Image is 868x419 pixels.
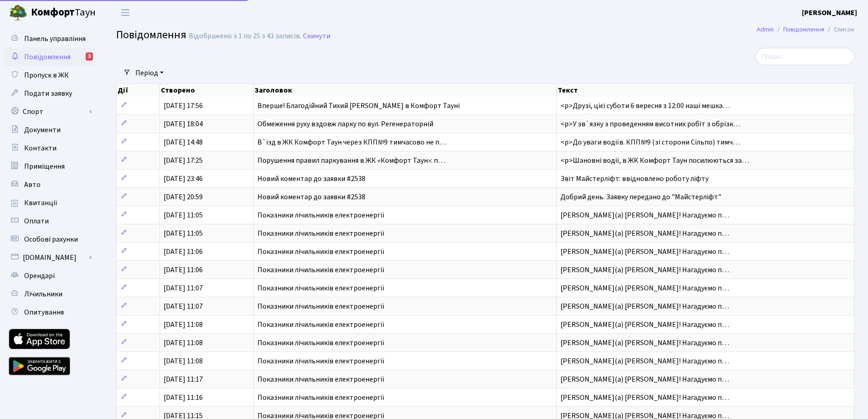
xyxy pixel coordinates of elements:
span: [DATE] 11:05 [164,210,203,220]
span: Авто [24,180,41,190]
a: Лічильники [5,285,96,303]
span: Повідомлення [24,52,71,62]
span: [DATE] 11:07 [164,283,203,293]
nav: breadcrumb [743,20,868,39]
span: Показники лічильників електроенергії [257,393,385,403]
th: Текст [557,84,855,97]
span: Контакти [24,143,56,153]
span: [DATE] 11:08 [164,338,203,348]
span: [DATE] 11:08 [164,356,203,366]
span: Таун [31,5,96,21]
a: Опитування [5,303,96,321]
span: Показники лічильників електроенергії [257,356,385,366]
th: Створено [160,84,254,97]
a: Приміщення [5,157,96,176]
a: Квитанції [5,194,96,212]
a: Документи [5,121,96,139]
span: [DATE] 20:59 [164,192,203,202]
span: <p>У зв`язку з проведенням висотних робіт з обрізк… [560,119,740,129]
span: Показники лічильників електроенергії [257,247,385,257]
span: [PERSON_NAME](а) [PERSON_NAME]! Нагадуємо п… [560,374,729,384]
span: [PERSON_NAME](а) [PERSON_NAME]! Нагадуємо п… [560,228,729,238]
span: [PERSON_NAME](а) [PERSON_NAME]! Нагадуємо п… [560,265,729,275]
a: Пропуск в ЖК [5,66,96,84]
a: Admin [757,25,774,34]
span: Повідомлення [116,27,186,43]
span: Показники лічильників електроенергії [257,210,385,220]
span: [DATE] 18:04 [164,119,203,129]
span: [DATE] 11:05 [164,228,203,238]
a: Період [132,65,167,81]
span: Показники лічильників електроенергії [257,338,385,348]
span: [DATE] 11:07 [164,301,203,311]
span: Лічильники [24,289,62,299]
button: Переключити навігацію [114,5,137,20]
span: [PERSON_NAME](а) [PERSON_NAME]! Нагадуємо п… [560,283,729,293]
span: Показники лічильників електроенергії [257,228,385,238]
b: Комфорт [31,5,75,20]
a: Авто [5,176,96,194]
div: Відображено з 1 по 25 з 43 записів. [189,32,301,41]
span: [DATE] 11:16 [164,393,203,403]
b: [PERSON_NAME] [802,8,857,18]
span: <p>Шановні водії, в ЖК Комфорт Таун посилюються за… [560,155,749,166]
span: Звіт Майстерліфт: ввідновлено роботу ліфту [560,174,709,184]
a: [DOMAIN_NAME] [5,248,96,267]
span: [DATE] 14:48 [164,137,203,147]
a: Повідомлення [783,25,824,34]
span: [PERSON_NAME](а) [PERSON_NAME]! Нагадуємо п… [560,247,729,257]
a: Спорт [5,103,96,121]
th: Заголовок [254,84,556,97]
span: Новий коментар до заявки #2538 [257,192,365,202]
span: В`їзд в ЖК Комфорт Таун через КПП№9 тимчасово не п… [257,137,447,147]
img: logo.png [9,4,27,22]
span: Новий коментар до заявки #2538 [257,174,365,184]
span: Квитанції [24,198,57,208]
span: [PERSON_NAME](а) [PERSON_NAME]! Нагадуємо п… [560,338,729,348]
span: [PERSON_NAME](а) [PERSON_NAME]! Нагадуємо п… [560,320,729,330]
span: Опитування [24,307,64,317]
span: Особові рахунки [24,234,78,244]
span: Орендарі [24,271,55,281]
a: Панель управління [5,30,96,48]
a: [PERSON_NAME] [802,7,857,18]
span: [DATE] 11:17 [164,374,203,384]
span: Порушення правил паркування в ЖК «Комфорт Таун»: п… [257,155,445,166]
span: [DATE] 17:56 [164,101,203,111]
th: Дії [117,84,160,97]
span: Вперше! Благодійний Тихий [PERSON_NAME] в Комфорт Тауні [257,101,460,111]
span: Показники лічильників електроенергії [257,301,385,311]
a: Скинути [303,32,330,41]
span: [DATE] 11:06 [164,265,203,275]
a: Оплати [5,212,96,230]
span: Документи [24,125,61,135]
input: Пошук... [755,48,854,65]
span: Показники лічильників електроенергії [257,265,385,275]
a: Повідомлення3 [5,48,96,66]
span: [PERSON_NAME](а) [PERSON_NAME]! Нагадуємо п… [560,210,729,220]
div: 3 [86,52,93,61]
span: Панель управління [24,34,86,44]
span: [DATE] 11:08 [164,320,203,330]
a: Контакти [5,139,96,157]
span: Приміщення [24,161,65,171]
span: [PERSON_NAME](а) [PERSON_NAME]! Нагадуємо п… [560,356,729,366]
span: Показники лічильників електроенергії [257,320,385,330]
a: Орендарі [5,267,96,285]
a: Подати заявку [5,84,96,103]
span: Оплати [24,216,49,226]
span: [PERSON_NAME](а) [PERSON_NAME]! Нагадуємо п… [560,393,729,403]
span: Подати заявку [24,88,72,98]
span: Обмеження руху вздовж парку по вул. Регенераторній [257,119,433,129]
span: Показники лічильників електроенергії [257,283,385,293]
span: Показники лічильників електроенергії [257,374,385,384]
li: Список [824,25,854,35]
span: <p>До уваги водіїв. КПП№9 (зі сторони Сільпо) тимч… [560,137,740,147]
span: [DATE] 23:46 [164,174,203,184]
a: Особові рахунки [5,230,96,248]
span: Пропуск в ЖК [24,70,69,80]
span: <p>Друзі, цієї суботи 6 вересня з 12:00 наші мешка… [560,101,730,111]
span: [DATE] 17:25 [164,155,203,166]
span: [DATE] 11:06 [164,247,203,257]
span: Добрий день. Заявку передано до "Майстерліфт" [560,192,721,202]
